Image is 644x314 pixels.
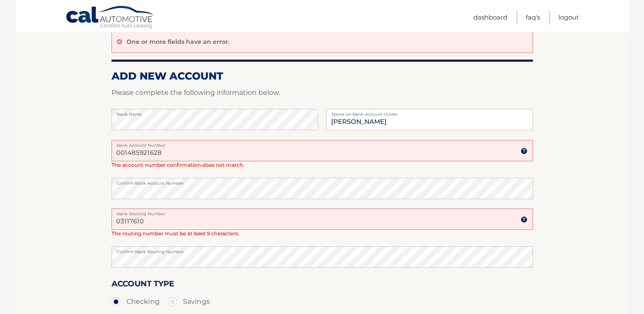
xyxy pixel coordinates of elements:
[112,246,533,253] label: Confirm Bank Routing Number
[126,38,229,46] p: One or more fields have an error.
[473,10,507,24] a: Dashboard
[112,109,318,116] label: Bank Name
[112,70,533,83] h2: ADD NEW ACCOUNT
[168,293,210,310] label: Savings
[558,10,579,24] a: Logout
[112,230,239,237] span: The routing number must be at least 9 characters.
[112,293,160,310] label: Checking
[112,208,533,215] label: Bank Routing Number
[326,109,532,130] input: Name on Account (Account Holder Name)
[112,140,533,147] label: Bank Account Number
[526,10,540,24] a: FAQ's
[112,208,533,230] input: Bank Routing Number
[112,140,533,161] input: Bank Account Number
[66,6,155,30] a: Cal Automotive
[112,178,533,185] label: Confirm Bank Account Number
[112,162,244,168] span: The account number confirmation does not match.
[521,216,527,223] img: tooltip.svg
[521,148,527,154] img: tooltip.svg
[112,277,174,293] label: Account Type
[326,109,532,116] label: Name on Bank Account Holder
[112,87,533,99] p: Please complete the following information below.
